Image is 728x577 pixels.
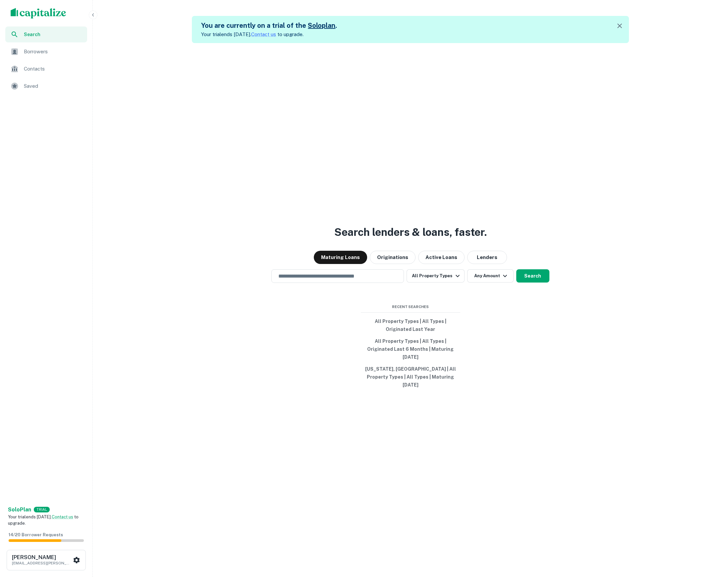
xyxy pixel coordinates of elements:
[695,524,728,556] iframe: Chat Widget
[467,269,514,283] button: Any Amount
[9,532,63,537] span: 14 / 20 Borrower Requests
[24,82,83,90] span: Saved
[24,48,83,56] span: Borrowers
[251,31,276,37] a: Contact us
[34,507,50,512] div: TRIAL
[516,269,549,283] button: Search
[361,304,460,310] span: Recent Searches
[24,31,83,38] span: Search
[12,560,72,566] p: [EMAIL_ADDRESS][PERSON_NAME][DOMAIN_NAME]
[8,506,31,513] strong: Solo Plan
[201,21,337,30] h5: You are currently on a trial of the .
[11,8,66,19] img: capitalize-logo.png
[314,251,367,264] button: Maturing Loans
[467,251,507,264] button: Lenders
[370,251,416,264] button: Originations
[24,65,83,73] span: Contacts
[334,224,487,240] h3: Search lenders & loans, faster.
[308,22,335,29] a: Soloplan
[361,335,460,363] button: All Property Types | All Types | Originated Last 6 Months | Maturing [DATE]
[361,315,460,335] button: All Property Types | All Types | Originated Last Year
[5,26,87,42] a: Search
[52,514,73,519] a: Contact us
[418,251,465,264] button: Active Loans
[7,550,86,570] button: [PERSON_NAME][EMAIL_ADDRESS][PERSON_NAME][DOMAIN_NAME]
[361,363,460,391] button: [US_STATE], [GEOGRAPHIC_DATA] | All Property Types | All Types | Maturing [DATE]
[12,555,72,560] h6: [PERSON_NAME]
[8,506,31,514] a: SoloPlan
[5,78,87,94] a: Saved
[201,30,337,38] p: Your trial ends [DATE]. to upgrade.
[5,61,87,77] a: Contacts
[407,269,464,283] button: All Property Types
[8,514,79,526] span: Your trial ends [DATE]. to upgrade.
[5,44,87,60] a: Borrowers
